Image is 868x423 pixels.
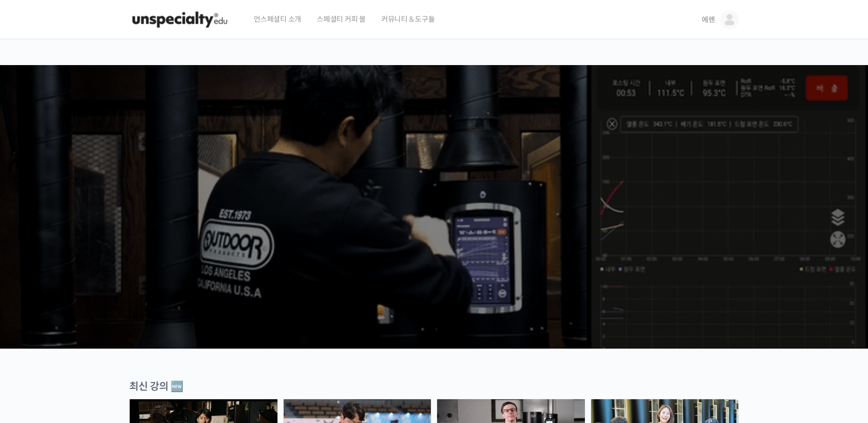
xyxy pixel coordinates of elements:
div: 최신 강의 🆕 [129,380,739,394]
p: [PERSON_NAME]을 다하는 당신을 위해, 최고와 함께 만든 커피 클래스 [10,158,858,210]
p: 시간과 장소에 구애받지 않고, 검증된 커리큘럼으로 [10,215,858,229]
span: 에렌 [702,15,715,24]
